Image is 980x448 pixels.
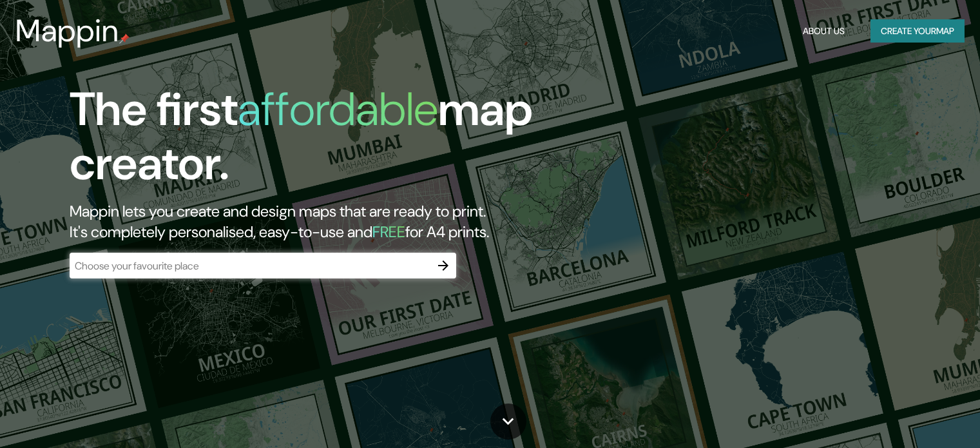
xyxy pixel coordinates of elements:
h5: FREE [372,222,405,242]
button: Create yourmap [870,19,965,43]
button: About Us [798,19,850,43]
h3: Mappin [15,13,119,49]
h1: The first map creator. [70,83,560,201]
h2: Mappin lets you create and design maps that are ready to print. It's completely personalised, eas... [70,201,560,242]
img: mappin-pin [119,34,130,44]
input: Choose your favourite place [70,258,430,273]
h1: affordable [238,79,438,139]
